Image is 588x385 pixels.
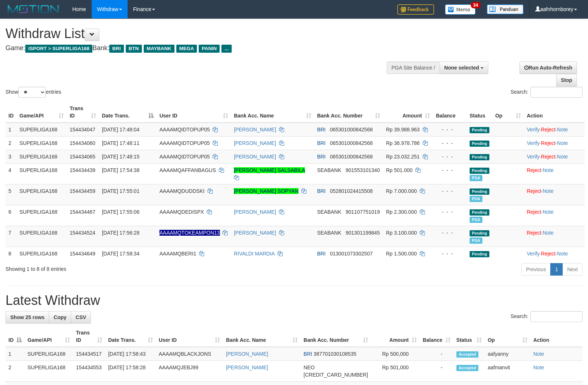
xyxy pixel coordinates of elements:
[5,150,16,163] td: 3
[470,154,489,160] span: Pending
[470,127,489,133] span: Pending
[436,139,464,147] div: - - -
[371,361,420,382] td: Rp 501,000
[317,127,326,132] span: BRI
[226,365,268,370] a: [PERSON_NAME]
[16,136,67,150] td: SUPERLIGA168
[487,4,523,14] img: panduan.png
[5,205,16,226] td: 6
[70,154,95,160] span: 154434065
[5,163,16,184] td: 4
[527,127,540,132] a: Verify
[16,184,67,205] td: SUPERLIGA168
[25,45,92,53] span: ISPORT > SUPERLIGA168
[16,247,67,260] td: SUPERLIGA168
[511,311,583,322] label: Search:
[543,230,554,236] a: Note
[467,102,492,123] th: Status
[492,102,524,123] th: Op: activate to sort column ascending
[176,45,197,53] span: MEGA
[557,140,568,146] a: Note
[445,4,476,15] img: Button%20Memo.svg
[5,136,16,150] td: 2
[330,251,373,257] span: Copy 013001073302507 to clipboard
[5,311,49,324] a: Show 25 rows
[159,154,210,160] span: AAAAMQIDTOPUP05
[470,196,482,202] span: Marked by aafsengchandara
[420,361,453,382] td: -
[5,184,16,205] td: 5
[346,209,380,215] span: Copy 901107751019 to clipboard
[313,351,356,357] span: Copy 387701030108535 to clipboard
[314,102,383,123] th: Bank Acc. Number: activate to sort column ascending
[5,347,25,361] td: 1
[317,251,326,257] span: BRI
[533,351,544,357] a: Note
[317,154,326,160] span: BRI
[223,326,301,347] th: Bank Acc. Name: activate to sort column ascending
[5,293,583,308] h1: Latest Withdraw
[530,87,583,98] input: Search:
[386,209,417,215] span: Rp 2.300.000
[5,326,25,347] th: ID: activate to sort column descending
[70,230,95,236] span: 154434524
[159,167,216,173] span: AAAAMQAFFANBAGUS
[25,326,73,347] th: Game/API: activate to sort column ascending
[533,365,544,370] a: Note
[386,251,417,257] span: Rp 1.500.000
[317,140,326,146] span: BRI
[16,205,67,226] td: SUPERLIGA168
[524,123,585,137] td: · ·
[16,150,67,163] td: SUPERLIGA168
[109,45,124,53] span: BRI
[301,326,371,347] th: Bank Acc. Number: activate to sort column ascending
[346,230,380,236] span: Copy 901301199845 to clipboard
[527,154,540,160] a: Verify
[5,45,385,52] h4: Game: Bank:
[433,102,467,123] th: Balance
[156,326,223,347] th: User ID: activate to sort column ascending
[541,154,556,160] a: Reject
[102,188,139,194] span: [DATE] 17:55:01
[470,238,482,244] span: Marked by aafsengchandara
[524,226,585,247] td: ·
[470,251,489,257] span: Pending
[105,326,156,347] th: Date Trans.: activate to sort column ascending
[527,209,541,215] a: Reject
[485,326,530,347] th: Op: activate to sort column ascending
[317,230,341,236] span: SEABANK
[67,102,99,123] th: Trans ID: activate to sort column ascending
[330,154,373,160] span: Copy 065301000842568 to clipboard
[444,65,479,71] span: None selected
[543,188,554,194] a: Note
[386,140,420,146] span: Rp 36.978.786
[144,45,174,53] span: MAYBANK
[234,188,298,194] a: [PERSON_NAME] SOPYAN
[541,251,556,257] a: Reject
[527,140,540,146] a: Verify
[159,230,220,236] span: Nama rekening ada tanda titik/strip, harap diedit
[5,226,16,247] td: 7
[10,314,44,320] span: Show 25 rows
[102,154,139,160] span: [DATE] 17:48:15
[5,361,25,382] td: 2
[436,208,464,216] div: - - -
[530,326,583,347] th: Action
[317,167,341,173] span: SEABANK
[102,230,139,236] span: [DATE] 17:56:28
[234,209,276,215] a: [PERSON_NAME]
[5,4,61,15] img: MOTION_logo.png
[550,263,563,276] a: 1
[234,167,305,173] a: [PERSON_NAME] SALSABILA
[70,251,95,257] span: 154434649
[73,361,105,382] td: 154434553
[70,188,95,194] span: 154434459
[436,250,464,257] div: - - -
[485,361,530,382] td: aafmanvit
[234,251,275,257] a: RIVALDI MARDIA
[387,61,440,74] div: PGA Site Balance /
[527,230,541,236] a: Reject
[470,175,482,181] span: Marked by aafsengchandara
[543,167,554,173] a: Note
[102,209,139,215] span: [DATE] 17:55:06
